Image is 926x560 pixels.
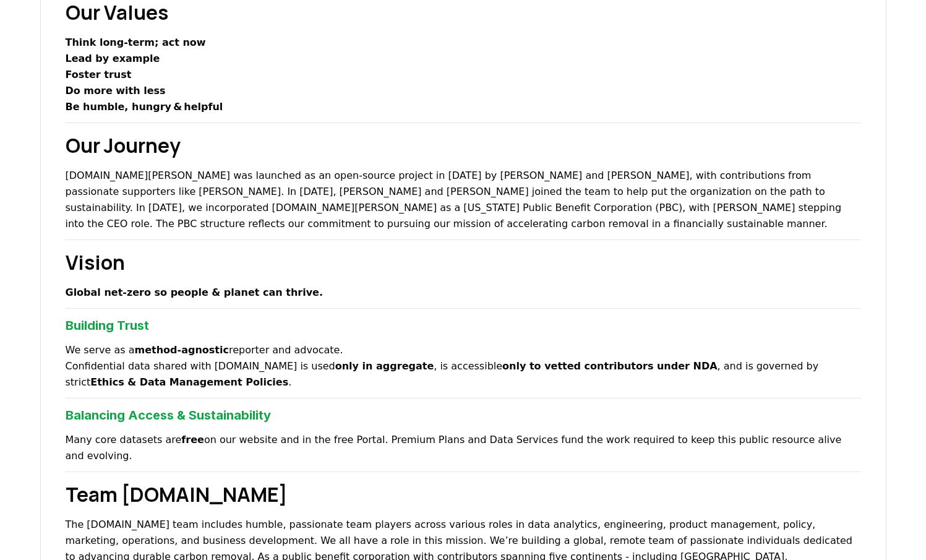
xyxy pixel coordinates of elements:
[66,286,324,298] strong: Global net‑zero so people & planet can thrive.
[66,53,160,64] strong: Lead by example
[66,432,861,464] p: Many core datasets are on our website and in the free Portal. Premium Plans and Data Services fun...
[335,360,434,372] strong: only in aggregate
[66,131,861,160] h2: Our Journey
[135,344,229,356] strong: method‑agnostic
[66,37,206,48] strong: Think long‑term; act now
[66,248,861,277] h2: Vision
[66,342,861,390] p: We serve as a reporter and advocate. Confidential data shared with [DOMAIN_NAME] is used , is acc...
[66,316,861,335] h3: Building Trust
[502,360,718,372] strong: only to vetted contributors under NDA
[66,69,132,80] strong: Foster trust
[66,168,861,232] p: [DOMAIN_NAME][PERSON_NAME] was launched as an open-source project in [DATE] by [PERSON_NAME] and ...
[66,406,861,424] h3: Balancing Access & Sustainability
[66,480,861,509] h2: Team [DOMAIN_NAME]
[181,434,204,446] strong: free
[90,376,288,388] strong: Ethics & Data Management Policies
[66,85,166,97] strong: Do more with less
[66,101,223,113] strong: Be humble, hungry & helpful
